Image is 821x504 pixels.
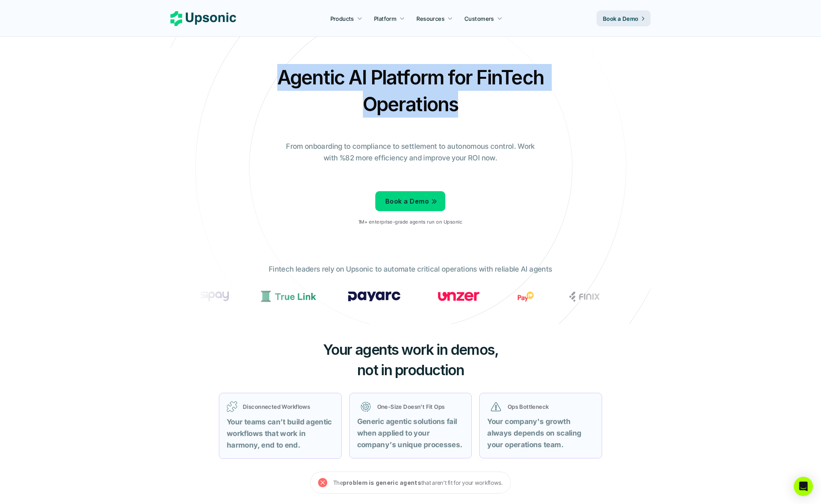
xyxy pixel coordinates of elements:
[508,402,591,411] p: Ops Bottleneck
[326,11,367,26] a: Products
[374,14,396,23] p: Platform
[377,402,461,411] p: One-Size Doesn’t Fit Ops
[358,219,462,225] p: 1M+ enterprise-grade agents run on Upsonic
[375,191,445,211] a: Book a Demo
[417,14,445,23] p: Resources
[465,14,494,23] p: Customers
[323,341,499,358] span: Your agents work in demos,
[269,264,552,275] p: Fintech leaders rely on Upsonic to automate critical operations with reliable AI agents
[243,402,334,411] p: Disconnected Workflows
[385,196,429,207] p: Book a Demo
[333,478,503,488] p: The that aren’t fit for your workflows.
[357,361,464,379] span: not in production
[280,141,541,164] p: From onboarding to compliance to settlement to autonomous control. Work with %82 more efficiency ...
[794,477,813,496] div: Open Intercom Messenger
[270,64,551,118] h2: Agentic AI Platform for FinTech Operations
[603,14,639,23] p: Book a Demo
[227,418,334,449] strong: Your teams can’t build agentic workflows that work in harmony, end to end.
[343,479,421,486] strong: problem is generic agents
[330,14,354,23] p: Products
[487,417,583,449] strong: Your company's growth always depends on scaling your operations team.
[597,10,651,26] a: Book a Demo
[357,417,463,449] strong: Generic agentic solutions fail when applied to your company’s unique processes.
